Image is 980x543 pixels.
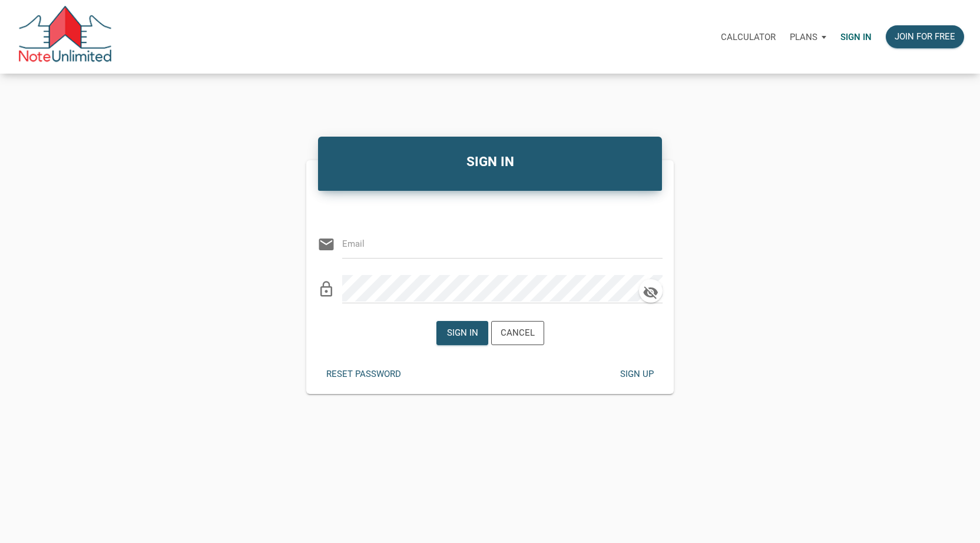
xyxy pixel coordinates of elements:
div: Sign up [620,367,654,381]
button: Join for free [886,25,964,48]
img: NoteUnlimited [18,6,112,68]
button: Reset password [317,363,410,386]
a: Calculator [714,18,783,55]
div: Join for free [895,30,955,44]
div: Reset password [326,367,401,381]
a: Sign in [833,18,879,55]
i: email [317,236,335,253]
p: Plans [790,32,817,42]
i: lock_outline [317,280,335,298]
div: Sign in [446,326,478,340]
a: Plans [783,18,833,55]
p: Calculator [721,32,776,42]
button: Sign up [611,363,663,386]
a: Join for free [879,18,971,55]
button: Cancel [491,321,544,345]
p: Sign in [840,32,872,42]
button: Sign in [436,321,488,345]
div: Cancel [501,326,535,340]
button: Plans [783,19,833,55]
input: Email [342,230,645,257]
h4: SIGN IN [327,152,653,172]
